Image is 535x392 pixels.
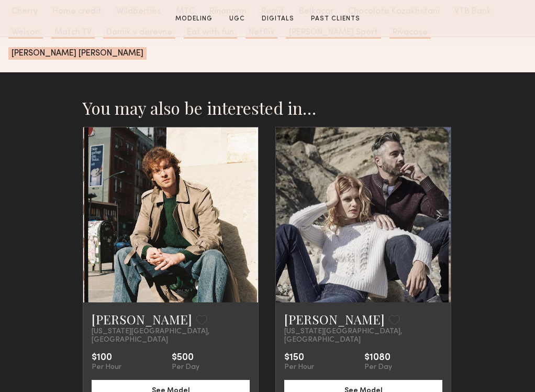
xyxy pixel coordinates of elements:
div: $500 [172,353,199,363]
div: $150 [284,353,314,363]
span: [US_STATE][GEOGRAPHIC_DATA], [GEOGRAPHIC_DATA] [92,328,250,344]
div: Per Day [172,363,199,372]
span: [US_STATE][GEOGRAPHIC_DATA], [GEOGRAPHIC_DATA] [284,328,442,344]
a: Digitals [258,14,298,24]
div: $1080 [364,353,392,363]
div: Per Hour [92,363,121,372]
a: UGC [225,14,249,24]
span: [PERSON_NAME] [PERSON_NAME] [8,47,147,60]
div: $100 [92,353,121,363]
div: Per Day [364,363,392,372]
a: Past Clients [307,14,364,24]
a: [PERSON_NAME] [92,311,192,328]
h2: You may also be interested in… [83,97,452,118]
a: [PERSON_NAME] [284,311,385,328]
a: Modeling [171,14,217,24]
div: Per Hour [284,363,314,372]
